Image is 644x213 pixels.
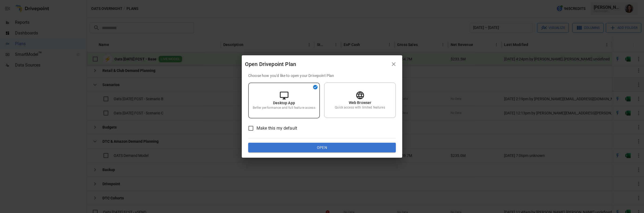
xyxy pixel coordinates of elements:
div: Open Drivepoint Plan [245,60,388,68]
span: Make this my default [256,125,297,131]
p: Web Browser [349,100,371,105]
p: Choose how you'd like to open your Drivepoint Plan [248,73,396,78]
p: Desktop App [273,100,295,106]
p: Better performance and full feature access [253,106,315,110]
p: Quick access with limited features [335,105,385,110]
button: Open [248,143,396,152]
